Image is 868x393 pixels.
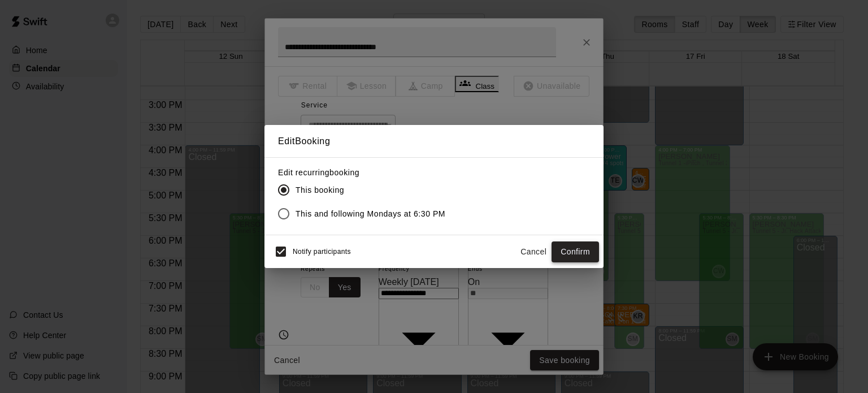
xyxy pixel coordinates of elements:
[515,241,552,262] button: Cancel
[552,241,599,262] button: Confirm
[278,167,454,178] label: Edit recurring booking
[296,184,344,196] span: This booking
[296,208,445,220] span: This and following Mondays at 6:30 PM
[293,248,351,256] span: Notify participants
[264,125,604,158] h2: Edit Booking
